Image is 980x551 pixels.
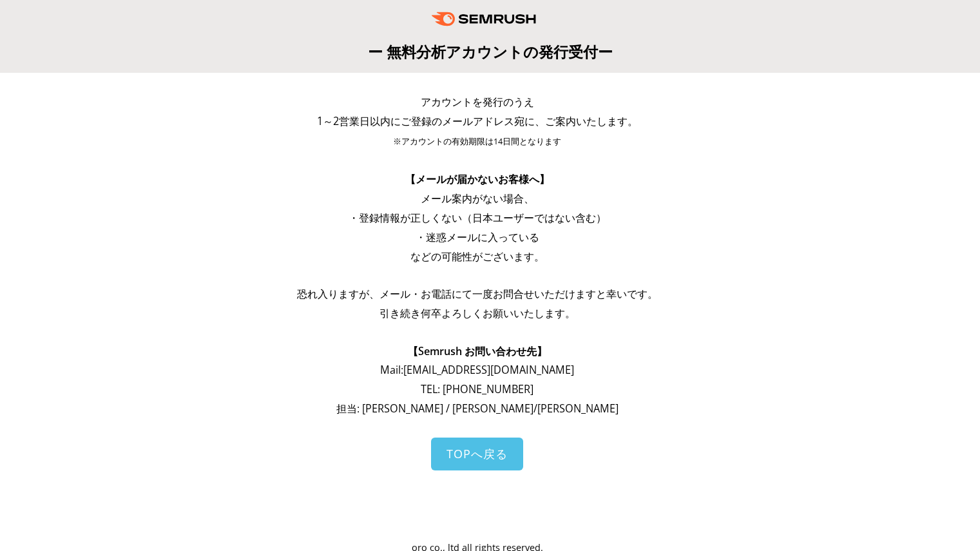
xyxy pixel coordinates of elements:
span: TEL: [PHONE_NUMBER] [421,382,533,396]
span: などの可能性がございます。 [410,249,544,264]
span: 恐れ入りますが、メール・お電話にて一度お問合せいただけますと幸いです。 [297,287,658,301]
span: TOPへ戻る [447,446,508,461]
span: ・迷惑メールに入っている [416,230,539,244]
span: 1～2営業日以内にご登録のメールアドレス宛に、ご案内いたします。 [317,114,638,128]
span: ※アカウントの有効期限は14日間となります [393,136,561,147]
a: TOPへ戻る [431,438,523,470]
span: メール案内がない場合、 [421,191,534,206]
span: ・登録情報が正しくない（日本ユーザーではない含む） [349,211,606,225]
span: 引き続き何卒よろしくお願いいたします。 [380,306,575,320]
span: アカウントを発行のうえ [421,95,534,109]
span: Mail: [EMAIL_ADDRESS][DOMAIN_NAME] [380,363,574,377]
span: 【メールが届かないお客様へ】 [405,172,550,186]
span: 【Semrush お問い合わせ先】 [408,344,547,358]
span: ー 無料分析アカウントの発行受付ー [368,41,613,62]
span: 担当: [PERSON_NAME] / [PERSON_NAME]/[PERSON_NAME] [336,401,619,416]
